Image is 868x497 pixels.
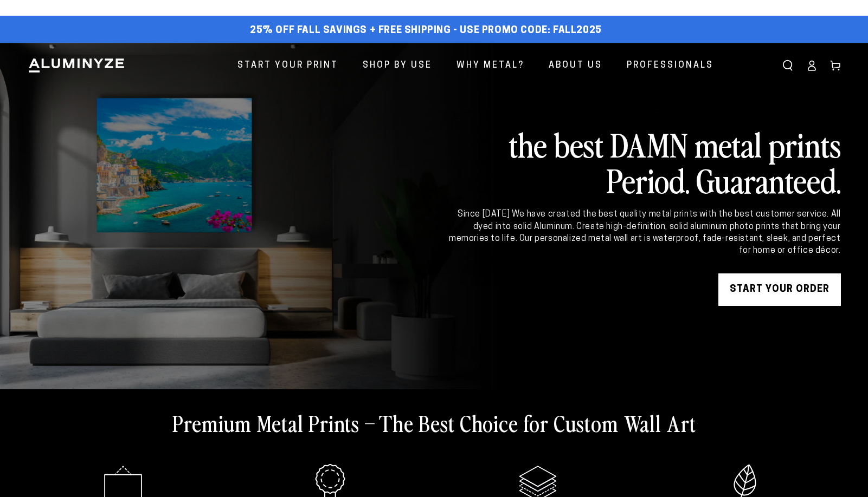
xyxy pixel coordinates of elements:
span: 25% off FALL Savings + Free Shipping - Use Promo Code: FALL2025 [250,25,602,37]
img: Aluminyze [28,57,125,74]
span: Shop By Use [363,58,432,74]
h2: Premium Metal Prints – The Best Choice for Custom Wall Art [172,409,696,437]
summary: Search our site [776,54,800,77]
div: Since [DATE] We have created the best quality metal prints with the best customer service. All dy... [447,208,841,257]
h2: the best DAMN metal prints Period. Guaranteed. [447,126,841,198]
span: Why Metal? [456,58,524,74]
a: Why Metal? [448,51,532,80]
a: START YOUR Order [718,273,841,306]
a: Start Your Print [229,51,346,80]
a: About Us [541,51,610,80]
a: Professionals [619,51,722,80]
span: Professionals [627,58,713,74]
a: Shop By Use [355,51,440,80]
span: About Us [549,58,602,74]
span: Start Your Print [237,58,338,74]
